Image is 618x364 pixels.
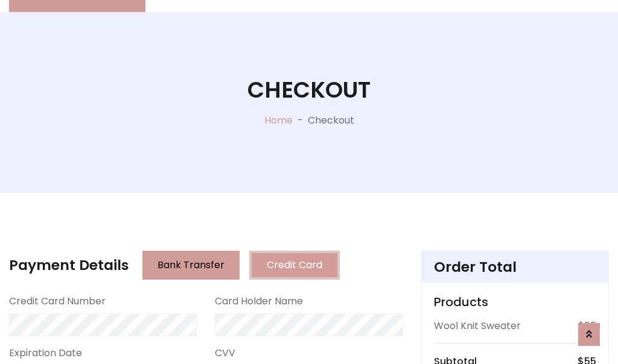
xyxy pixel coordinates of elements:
[9,257,129,274] h4: Payment Details
[9,346,82,360] label: Expiration Date
[215,294,303,309] label: Card Holder Name
[293,113,308,128] p: -
[249,251,340,280] button: Credit Card
[578,319,596,333] p: $55
[142,251,240,280] button: Bank Transfer
[434,259,596,275] h4: Order Total
[264,113,293,127] a: Home
[247,77,371,104] h1: Checkout
[9,294,106,309] label: Credit Card Number
[308,113,354,128] p: Checkout
[215,346,235,360] label: CVV
[434,295,596,309] h5: Products
[434,319,521,333] p: Wool Knit Sweater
